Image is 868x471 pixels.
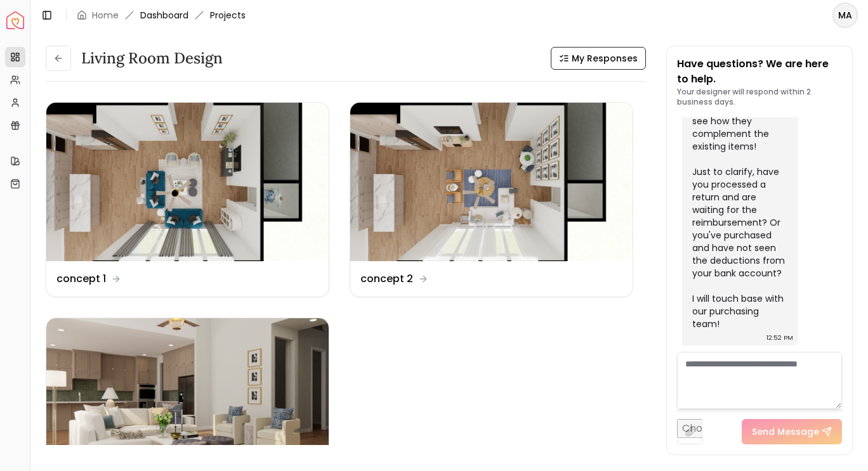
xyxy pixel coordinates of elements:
[6,11,24,29] a: Spacejoy
[832,3,858,28] button: MA
[766,332,793,344] div: 12:52 PM
[46,103,329,261] img: concept 1
[56,271,106,287] dd: concept 1
[92,9,119,22] a: Home
[350,102,633,297] a: concept 2concept 2
[210,9,246,22] span: Projects
[677,56,842,87] p: Have questions? We are here to help.
[6,11,24,29] img: Spacejoy Logo
[140,9,188,22] a: Dashboard
[81,48,223,68] h3: Living Room design
[46,102,329,297] a: concept 1concept 1
[834,4,857,27] span: MA
[350,103,633,261] img: concept 2
[677,87,842,107] p: Your designer will respond within 2 business days.
[551,47,646,70] button: My Responses
[77,9,246,22] nav: breadcrumb
[572,52,638,65] span: My Responses
[360,271,413,287] dd: concept 2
